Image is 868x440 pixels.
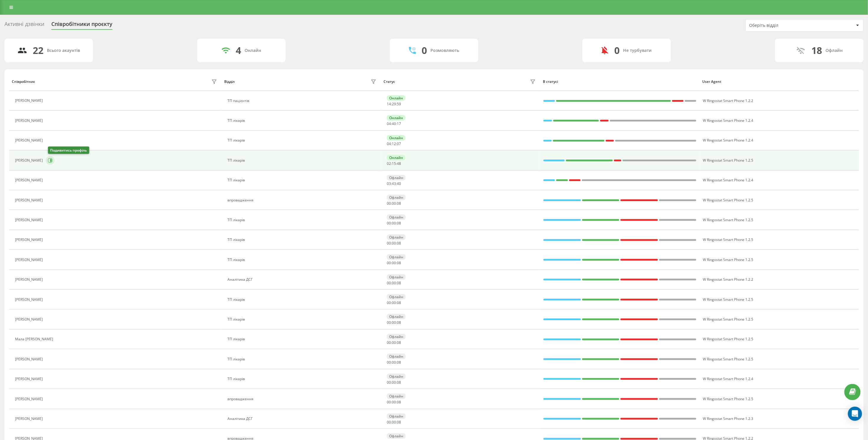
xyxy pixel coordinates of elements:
[387,142,401,146] div: : :
[702,80,856,84] div: User Agent
[387,254,406,260] div: Офлайн
[15,218,44,222] div: [PERSON_NAME]
[387,260,391,265] span: 00
[387,182,401,186] div: : :
[51,21,112,30] div: Співробітники проєкту
[15,377,44,381] div: [PERSON_NAME]
[227,258,378,262] div: ТП лікарів
[227,238,378,242] div: ТП лікарів
[15,298,44,302] div: [PERSON_NAME]
[543,80,697,84] div: В статусі
[397,141,401,146] span: 07
[387,122,401,126] div: : :
[387,175,406,180] div: Офлайн
[387,201,401,206] div: : :
[397,241,401,246] span: 08
[387,102,401,106] div: : :
[387,354,406,359] div: Офлайн
[387,261,401,265] div: : :
[47,48,80,53] div: Всього акаунтів
[703,217,753,222] span: W Ringostat Smart Phone 1.2.5
[392,201,396,206] span: 00
[392,320,396,325] span: 00
[227,397,378,401] div: впровадження
[397,161,401,166] span: 48
[387,360,401,365] div: : :
[392,181,396,186] span: 43
[236,45,241,56] div: 4
[387,214,406,220] div: Офлайн
[387,420,401,424] div: : :
[15,98,44,103] div: [PERSON_NAME]
[387,162,401,166] div: : :
[227,278,378,282] div: Аналітика ДСГ
[227,337,378,341] div: ТП лікарів
[224,80,235,84] div: Відділ
[48,147,89,154] div: Подивитись профіль
[703,158,753,163] span: W Ringostat Smart Phone 1.2.5
[397,201,401,206] span: 08
[227,198,378,202] div: впровадження
[15,138,44,142] div: [PERSON_NAME]
[703,297,753,302] span: W Ringostat Smart Phone 1.2.5
[227,417,378,421] div: Аналітика ДСГ
[387,241,401,245] div: : :
[703,118,753,123] span: W Ringostat Smart Phone 1.2.4
[387,135,405,141] div: Онлайн
[227,178,378,182] div: ТП лікарів
[387,141,391,146] span: 04
[387,241,391,246] span: 00
[397,320,401,325] span: 08
[703,198,753,203] span: W Ringostat Smart Phone 1.2.5
[848,407,862,421] div: Open Intercom Messenger
[387,413,406,419] div: Офлайн
[703,138,753,143] span: W Ringostat Smart Phone 1.2.4
[703,237,753,242] span: W Ringostat Smart Phone 1.2.5
[392,121,396,126] span: 40
[387,380,401,385] div: : :
[4,21,44,30] div: Активні дзвінки
[387,281,401,285] div: : :
[15,198,44,202] div: [PERSON_NAME]
[387,314,406,319] div: Офлайн
[387,101,391,106] span: 14
[387,393,406,399] div: Офлайн
[397,101,401,106] span: 59
[387,115,405,121] div: Онлайн
[392,221,396,226] span: 00
[387,195,406,200] div: Офлайн
[703,336,753,342] span: W Ringostat Smart Phone 1.2.5
[703,277,753,282] span: W Ringostat Smart Phone 1.2.2
[703,376,753,381] span: W Ringostat Smart Phone 1.2.4
[15,119,44,123] div: [PERSON_NAME]
[387,321,401,325] div: : :
[387,374,406,379] div: Офлайн
[387,234,406,240] div: Офлайн
[227,119,378,123] div: ТП лікарів
[227,377,378,381] div: ТП лікарів
[227,357,378,361] div: ТП лікарів
[387,95,405,101] div: Онлайн
[614,45,620,56] div: 0
[227,218,378,222] div: ТП лікарів
[15,417,44,421] div: [PERSON_NAME]
[15,178,44,182] div: [PERSON_NAME]
[387,420,391,425] span: 00
[392,241,396,246] span: 00
[12,80,35,84] div: Співробітник
[387,121,391,126] span: 04
[227,138,378,142] div: ТП лікарів
[703,396,753,401] span: W Ringostat Smart Phone 1.2.5
[15,238,44,242] div: [PERSON_NAME]
[397,400,401,405] span: 08
[392,101,396,106] span: 29
[384,80,395,84] div: Статус
[397,360,401,365] span: 08
[812,45,822,56] div: 18
[387,341,401,345] div: : :
[387,301,401,305] div: : :
[387,221,401,225] div: : :
[422,45,427,56] div: 0
[227,158,378,162] div: ТП лікарів
[33,45,44,56] div: 22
